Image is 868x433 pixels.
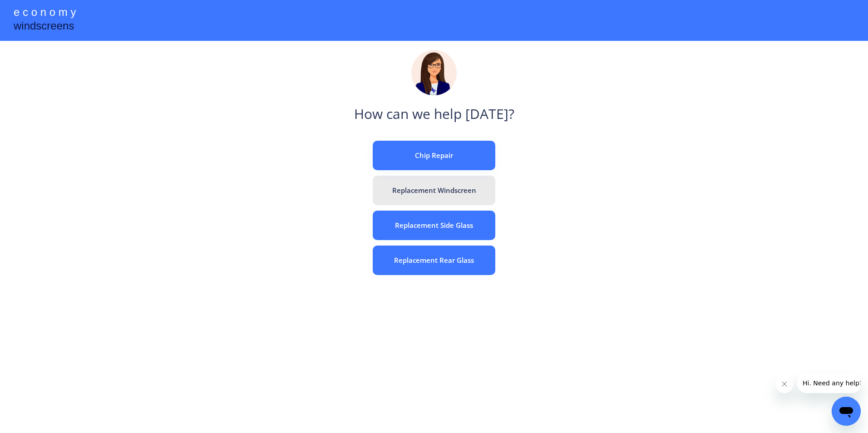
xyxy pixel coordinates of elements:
button: Replacement Side Glass [373,211,495,240]
img: madeline.png [411,50,457,95]
span: Hi. Need any help? [5,6,65,14]
div: How can we help [DATE]? [354,104,514,125]
div: e c o n o m y [14,5,76,22]
button: Replacement Windscreen [373,176,495,205]
iframe: Message from company [797,373,861,393]
button: Chip Repair [373,141,495,170]
iframe: Close message [775,375,794,393]
iframe: Button to launch messaging window [832,397,861,426]
button: Replacement Rear Glass [373,246,495,275]
div: windscreens [14,18,74,36]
